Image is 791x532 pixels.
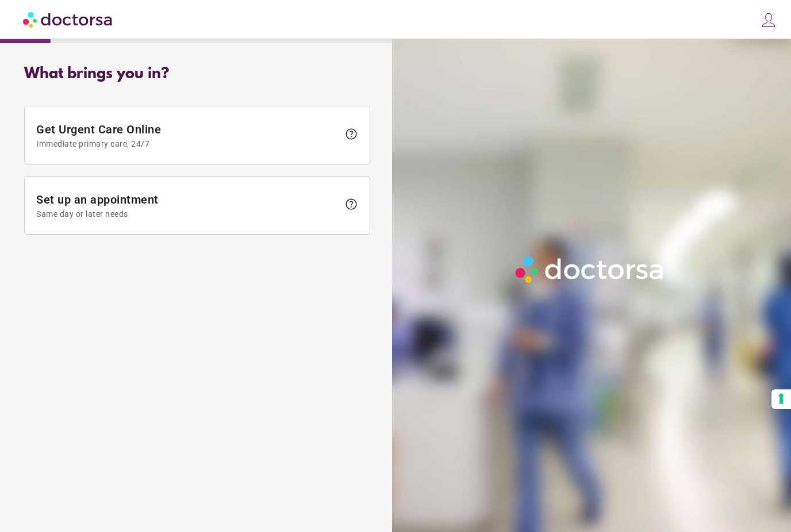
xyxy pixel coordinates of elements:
span: help [344,197,358,211]
img: icons8-customer-100.png [761,12,777,28]
span: Same day or later needs [36,209,339,219]
span: Immediate primary care, 24/7 [36,139,339,148]
span: Set up an appointment [36,193,339,219]
img: Logo-Doctorsa-trans-White-partial-flat.png [511,252,669,287]
div: What brings you in? [24,66,370,83]
span: Get Urgent Care Online [36,123,339,148]
img: Doctorsa.com [23,6,114,32]
span: help [344,127,358,141]
button: Your consent preferences for tracking technologies [771,389,791,409]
